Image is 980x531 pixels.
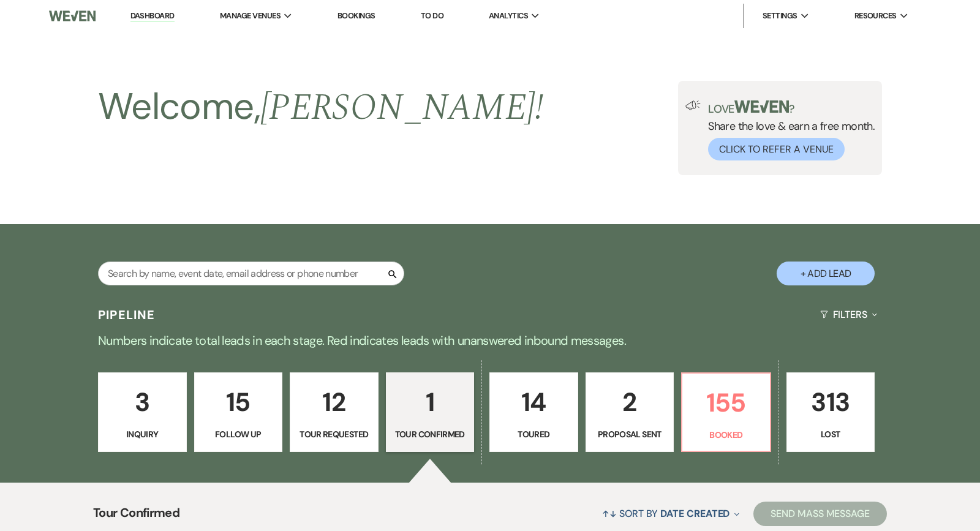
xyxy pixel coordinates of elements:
button: Filters [815,298,882,331]
span: Date Created [660,507,729,520]
p: 155 [690,382,763,423]
img: weven-logo-green.svg [734,100,789,113]
a: 1Tour Confirmed [386,372,475,452]
span: Tour Confirmed [93,503,179,530]
a: To Do [421,10,443,21]
p: Tour Requested [298,427,371,441]
p: Proposal Sent [594,427,666,441]
a: 12Tour Requested [290,372,379,452]
a: 14Toured [489,372,578,452]
span: Resources [854,10,897,22]
p: Tour Confirmed [394,427,467,441]
p: 12 [298,382,371,423]
h2: Welcome, [98,81,543,134]
a: Bookings [337,10,375,21]
input: Search by name, event date, email address or phone number [98,262,404,285]
img: Weven Logo [49,3,96,29]
p: Inquiry [106,427,179,441]
p: 313 [794,382,867,423]
p: 1 [394,382,467,423]
a: 313Lost [786,372,875,452]
p: Lost [794,427,867,441]
a: 15Follow Up [194,372,283,452]
span: Manage Venues [220,10,281,22]
p: 14 [497,382,570,423]
p: Booked [690,428,763,442]
span: Analytics [489,10,528,22]
a: Dashboard [130,10,175,22]
p: Toured [497,427,570,441]
button: Click to Refer a Venue [708,138,845,160]
button: + Add Lead [777,262,875,285]
p: Love ? [708,100,875,115]
span: Settings [763,10,797,22]
p: 2 [594,382,666,423]
a: 155Booked [681,372,771,452]
span: ↑↓ [602,507,617,520]
p: Numbers indicate total leads in each stage. Red indicates leads with unanswered inbound messages. [49,331,931,350]
p: 15 [202,382,275,423]
a: 3Inquiry [98,372,187,452]
p: 3 [106,382,179,423]
h3: Pipeline [98,306,156,323]
a: 2Proposal Sent [586,372,674,452]
div: Share the love & earn a free month. [701,100,875,160]
p: Follow Up [202,427,275,441]
span: [PERSON_NAME] ! [260,80,543,136]
button: Send Mass Message [753,502,887,526]
img: loud-speaker-illustration.svg [685,100,701,110]
button: Sort By Date Created [597,497,744,530]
